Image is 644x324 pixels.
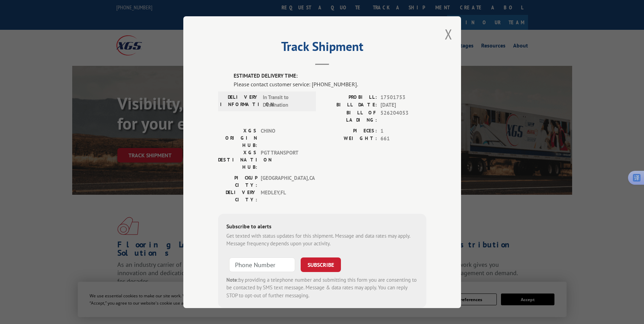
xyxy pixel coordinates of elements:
label: XGS ORIGIN HUB: [218,127,257,149]
span: 17501753 [380,93,426,101]
button: SUBSCRIBE [301,257,341,272]
span: CHINO [261,127,308,149]
span: PGT TRANSPORT [261,149,308,170]
button: Close modal [445,25,452,43]
div: by providing a telephone number and submitting this form you are consenting to be contacted by SM... [226,276,418,299]
span: [GEOGRAPHIC_DATA] , CA [261,174,308,189]
div: Subscribe to alerts [226,222,418,232]
span: MEDLEY , FL [261,189,308,203]
label: PIECES: [322,127,377,135]
span: [DATE] [380,101,426,109]
label: ESTIMATED DELIVERY TIME: [234,72,426,80]
label: DELIVERY INFORMATION: [220,93,259,109]
span: In Transit to Destination [263,93,310,109]
label: DELIVERY CITY: [218,189,257,203]
div: Please contact customer service: [PHONE_NUMBER]. [234,80,426,88]
span: 526204053 [380,109,426,123]
span: 661 [380,135,426,143]
div: Get texted with status updates for this shipment. Message and data rates may apply. Message frequ... [226,232,418,247]
h2: Track Shipment [218,42,426,55]
input: Phone Number [229,257,295,272]
label: XGS DESTINATION HUB: [218,149,257,170]
label: PROBILL: [322,93,377,101]
strong: Note: [226,276,239,283]
span: 1 [380,127,426,135]
label: BILL OF LADING: [322,109,377,123]
label: WEIGHT: [322,135,377,143]
label: BILL DATE: [322,101,377,109]
label: PICKUP CITY: [218,174,257,189]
